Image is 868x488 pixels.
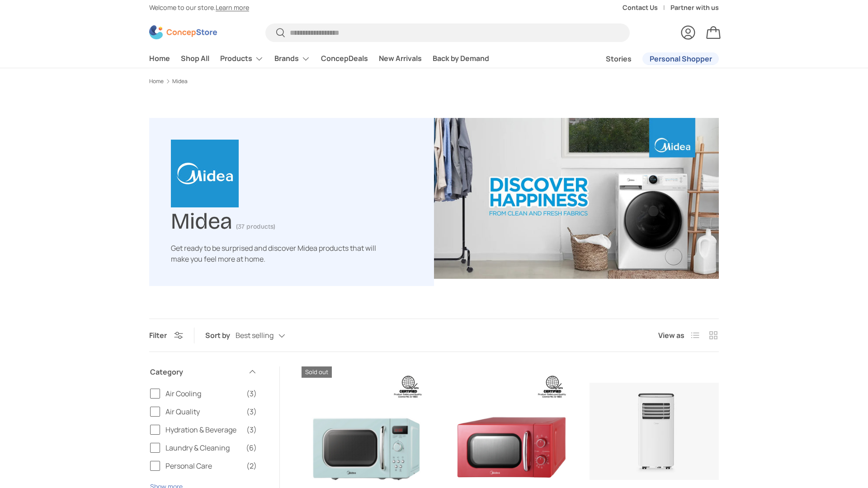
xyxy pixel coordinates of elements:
[220,50,264,68] a: Products
[149,50,170,67] a: Home
[171,204,232,235] h1: Midea
[149,330,167,340] span: Filter
[149,50,489,68] nav: Primary
[165,406,241,417] span: Air Quality
[215,50,269,68] summary: Products
[149,25,217,39] img: ConcepStore
[236,331,274,340] span: Best selling
[165,424,241,435] span: Hydration & Beverage
[149,3,249,13] p: Welcome to our store.
[379,50,422,67] a: New Arrivals
[642,52,719,65] a: Personal Shopper
[246,406,257,417] span: (3)
[171,243,376,264] span: Get ready to be surprised and discover Midea products that will make you feel more at home.
[606,50,632,68] a: Stories
[584,50,719,68] nav: Secondary
[165,388,241,399] span: Air Cooling
[149,77,719,85] nav: Breadcrumbs
[149,79,164,84] a: Home
[433,50,489,67] a: Back by Demand
[205,330,236,341] label: Sort by
[302,366,332,378] span: Sold out
[434,118,719,279] img: Midea
[246,424,257,435] span: (3)
[246,388,257,399] span: (3)
[150,366,242,377] span: Category
[172,79,188,84] a: Midea
[216,3,249,12] a: Learn more
[149,330,183,340] button: Filter
[670,3,719,13] a: Partner with us
[150,356,257,388] summary: Category
[165,460,241,471] span: Personal Care
[658,330,684,341] span: View as
[274,50,310,68] a: Brands
[165,442,241,453] span: Laundry & Cleaning
[181,50,209,67] a: Shop All
[650,55,712,62] span: Personal Shopper
[623,3,670,13] a: Contact Us
[246,460,257,471] span: (2)
[236,223,275,230] span: (37 products)
[321,50,368,67] a: ConcepDeals
[269,50,316,68] summary: Brands
[236,328,303,344] button: Best selling
[246,442,257,453] span: (6)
